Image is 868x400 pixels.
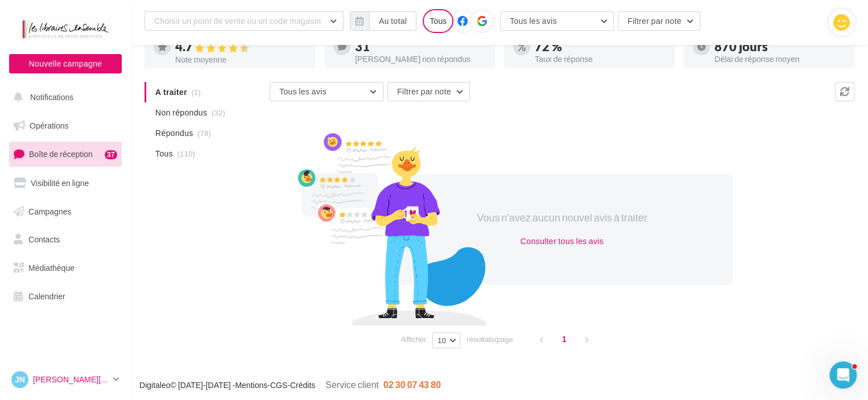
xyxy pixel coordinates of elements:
[325,379,379,390] span: Service client
[270,82,383,101] button: Tous les avis
[7,256,124,280] a: Médiathèque
[535,55,666,63] div: Taux de réponse
[154,16,321,26] span: Choisir un point de vente ou un code magasin
[30,92,73,102] span: Notifications
[618,11,700,31] button: Filtrer par note
[212,108,225,117] span: (32)
[510,16,557,26] span: Tous les avis
[350,11,416,31] button: Au total
[235,380,267,390] a: Mentions
[270,380,287,390] a: CGS
[516,234,608,248] button: Consulter tous les avis
[28,206,72,216] span: Campagnes
[401,334,426,345] span: Afficher
[714,55,845,63] div: Délai de réponse moyen
[155,127,193,139] span: Répondus
[175,40,306,53] div: 4.7
[714,40,845,53] div: 870 jours
[355,40,486,53] div: 31
[279,86,326,96] span: Tous les avis
[177,149,195,158] span: (110)
[7,85,119,109] button: Notifications
[7,142,124,166] a: Boîte de réception37
[144,11,344,31] button: Choisir un point de vente ou un code magasin
[33,374,109,385] p: [PERSON_NAME][DATE]
[355,55,486,63] div: [PERSON_NAME] non répondus
[7,284,124,308] a: Calendrier
[155,107,207,118] span: Non répondus
[369,11,416,31] button: Au total
[28,263,75,273] span: Médiathèque
[139,380,170,390] a: Digitaleo
[387,82,470,101] button: Filtrer par note
[155,148,173,159] span: Tous
[9,54,122,73] button: Nouvelle campagne
[139,380,441,390] span: © [DATE]-[DATE] - - -
[28,291,65,301] span: Calendrier
[290,380,315,390] a: Crédits
[31,178,89,188] span: Visibilité en ligne
[466,334,513,345] span: résultats/page
[7,228,124,251] a: Contacts
[464,211,660,225] div: Vous n'avez aucun nouvel avis à traiter
[29,149,93,159] span: Boîte de réception
[7,171,124,195] a: Visibilité en ligne
[437,336,446,345] span: 10
[423,9,453,33] div: Tous
[432,332,460,348] button: 10
[9,369,122,390] a: JN [PERSON_NAME][DATE]
[829,361,857,389] iframe: Intercom live chat
[500,11,614,31] button: Tous les avis
[105,150,117,159] div: 37
[28,234,60,244] span: Contacts
[175,56,306,64] div: Note moyenne
[197,129,211,138] span: (78)
[15,374,25,385] span: JN
[535,40,666,53] div: 72 %
[7,114,124,138] a: Opérations
[7,200,124,224] a: Campagnes
[555,330,573,348] span: 1
[383,379,441,390] span: 02 30 07 43 80
[30,121,68,130] span: Opérations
